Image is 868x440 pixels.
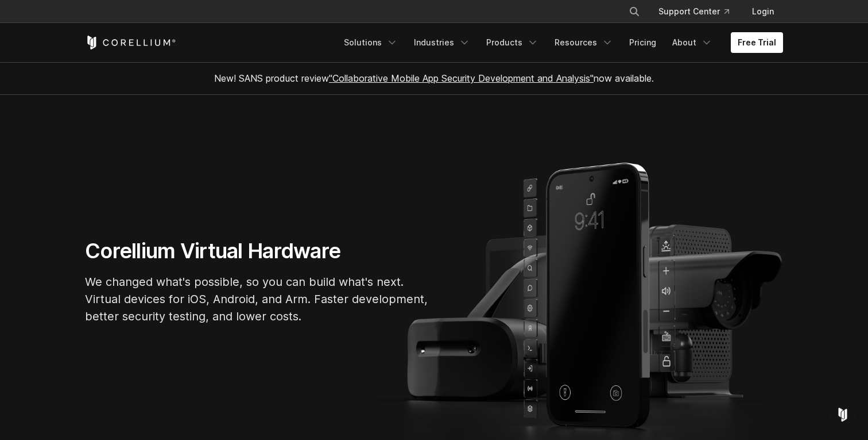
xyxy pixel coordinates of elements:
[407,32,477,53] a: Industries
[731,32,783,53] a: Free Trial
[337,32,405,53] a: Solutions
[649,1,738,22] a: Support Center
[743,1,783,22] a: Login
[85,273,429,325] p: We changed what's possible, so you can build what's next. Virtual devices for iOS, Android, and A...
[615,1,783,22] div: Navigation Menu
[329,72,594,84] a: "Collaborative Mobile App Security Development and Analysis"
[622,32,663,53] a: Pricing
[548,32,620,53] a: Resources
[624,1,645,22] button: Search
[337,32,783,53] div: Navigation Menu
[665,32,719,53] a: About
[214,72,654,84] span: New! SANS product review now available.
[85,238,429,264] h1: Corellium Virtual Hardware
[479,32,545,53] a: Products
[829,401,857,428] div: Open Intercom Messenger
[85,36,176,49] a: Corellium Home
